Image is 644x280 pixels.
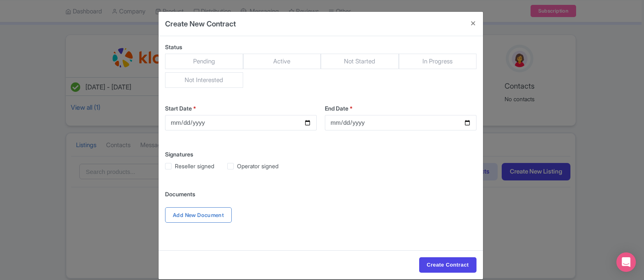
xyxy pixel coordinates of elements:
[321,54,399,69] span: Not Started
[616,252,636,272] div: Open Intercom Messenger
[165,191,195,198] span: Documents
[165,72,243,88] span: Not Interested
[165,105,192,112] span: Start Date
[399,54,477,69] span: In Progress
[165,207,232,223] label: Add New Document
[419,257,476,273] input: Create Contract
[243,54,321,69] span: Active
[175,163,214,169] span: Reseller signed
[165,54,243,69] span: Pending
[463,12,483,35] button: Close
[325,105,348,112] span: End Date
[165,43,182,50] span: Status
[165,18,236,29] h4: Create New Contract
[165,151,193,158] span: Signatures
[237,163,278,169] span: Operator signed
